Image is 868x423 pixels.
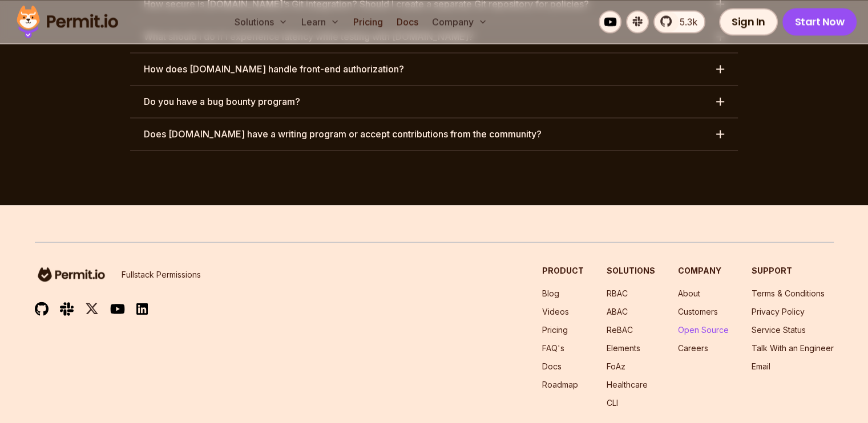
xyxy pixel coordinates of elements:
a: Terms & Conditions [752,288,825,298]
img: slack [60,301,74,316]
img: linkedin [136,302,148,315]
a: Talk With an Engineer [752,343,834,353]
h3: Support [752,265,834,276]
img: Permit logo [11,2,123,41]
a: Healthcare [607,380,648,389]
a: About [678,288,700,298]
h3: Solutions [607,265,655,276]
a: Roadmap [542,380,578,389]
h3: Does [DOMAIN_NAME] have a writing program or accept contributions from the community? [144,127,542,141]
button: How does [DOMAIN_NAME] handle front-end authorization? [130,53,738,85]
h3: How does [DOMAIN_NAME] handle front-end authorization? [144,62,404,76]
a: 5.3k [653,10,705,33]
img: github [35,302,49,316]
a: Pricing [349,10,387,33]
a: Customers [678,307,718,316]
a: Blog [542,288,559,298]
a: Privacy Policy [752,307,805,316]
a: Service Status [752,325,806,335]
a: Docs [392,10,423,33]
a: Start Now [782,8,857,35]
h3: Product [542,265,584,276]
a: ABAC [607,307,628,316]
h3: Do you have a bug bounty program? [144,95,300,108]
a: CLI [607,398,618,408]
a: ReBAC [607,325,633,335]
img: youtube [110,302,125,315]
a: Docs [542,361,562,371]
a: RBAC [607,288,628,298]
a: Email [752,361,770,371]
button: Learn [297,10,344,33]
a: Videos [542,307,569,316]
a: Sign In [719,8,778,35]
a: Pricing [542,325,568,335]
a: FAQ's [542,343,564,353]
button: Do you have a bug bounty program? [130,86,738,117]
span: 5.3k [673,15,697,29]
button: Solutions [230,10,292,33]
a: Elements [607,343,640,353]
a: FoAz [607,361,625,371]
p: Fullstack Permissions [122,269,201,280]
img: logo [35,265,108,283]
button: Does [DOMAIN_NAME] have a writing program or accept contributions from the community? [130,118,738,150]
img: twitter [85,302,99,316]
h3: Company [678,265,729,276]
a: Open Source [678,325,729,335]
a: Careers [678,343,708,353]
button: Company [427,10,492,33]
